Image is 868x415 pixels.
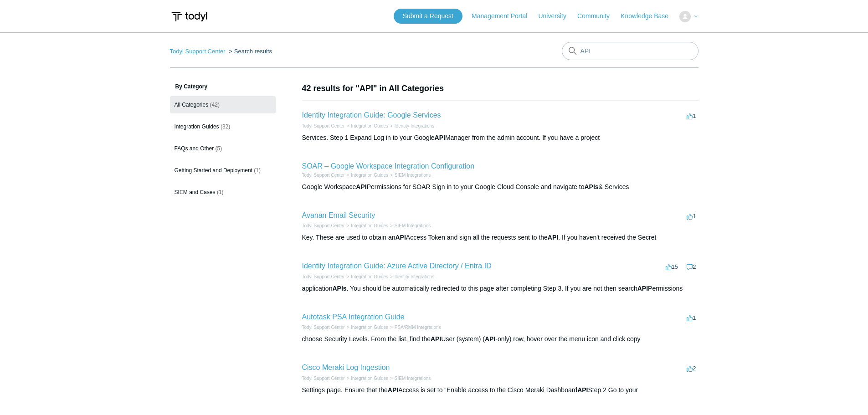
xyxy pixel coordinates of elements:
[175,123,219,130] span: Integration Guides
[388,324,441,331] li: PSA/RMM Integrations
[687,213,696,220] span: 1
[388,123,434,129] li: Identity Integrations
[395,274,434,279] a: Identity Integrations
[302,82,699,95] h1: 42 results for "API" in All Categories
[170,8,209,25] img: Todyl Support Center Help Center home page
[395,223,431,228] a: SIEM Integrations
[637,285,648,292] em: API
[175,145,214,152] span: FAQs and Other
[170,96,276,113] a: All Categories (42)
[621,11,678,21] a: Knowledge Base
[687,365,696,372] span: 2
[302,334,699,344] div: choose Security Levels. From the list, find the User (system) ( -only) row, hover over the menu i...
[302,313,405,321] a: Autotask PSA Integration Guide
[577,11,619,21] a: Community
[302,375,345,382] li: Todyl Support Center
[254,167,261,174] span: (1)
[351,376,388,381] a: Integration Guides
[302,173,345,178] a: Todyl Support Center
[351,325,388,330] a: Integration Guides
[388,386,398,394] em: API
[538,11,575,21] a: University
[170,48,226,55] a: Todyl Support Center
[170,140,276,157] a: FAQs and Other (5)
[302,123,345,129] li: Todyl Support Center
[548,234,558,241] em: API
[351,123,388,128] a: Integration Guides
[216,145,222,152] span: (5)
[344,324,388,331] li: Integration Guides
[175,102,209,108] span: All Categories
[485,335,495,343] em: API
[472,11,536,21] a: Management Portal
[356,183,366,190] em: API
[302,325,345,330] a: Todyl Support Center
[227,48,272,55] li: Search results
[435,134,445,141] em: API
[388,172,431,179] li: SIEM Integrations
[302,385,699,395] div: Settings page. Ensure that the Access is set to “Enable access to the Cisco Meraki Dashboard Step...
[395,234,406,241] em: API
[351,223,388,228] a: Integration Guides
[351,173,388,178] a: Integration Guides
[302,182,699,192] div: Google Workspace Permissions for SOAR Sign in to your Google Cloud Console and navigate to & Serv...
[344,375,388,382] li: Integration Guides
[302,172,345,179] li: Todyl Support Center
[395,173,431,178] a: SIEM Integrations
[388,375,431,382] li: SIEM Integrations
[395,123,434,128] a: Identity Integrations
[302,223,345,228] a: Todyl Support Center
[302,262,492,270] a: Identity Integration Guide: Azure Active Directory / Entra ID
[170,118,276,135] a: Integration Guides (32)
[687,263,696,270] span: 2
[332,285,346,292] em: APIs
[302,123,345,128] a: Todyl Support Center
[175,167,252,174] span: Getting Started and Deployment
[302,274,345,279] a: Todyl Support Center
[562,42,699,60] input: Search
[577,386,588,394] em: API
[210,102,220,108] span: (42)
[302,162,475,170] a: SOAR – Google Workspace Integration Configuration
[217,189,224,195] span: (1)
[687,113,696,119] span: 1
[302,111,441,119] a: Identity Integration Guide: Google Services
[170,162,276,179] a: Getting Started and Deployment (1)
[302,364,390,371] a: Cisco Meraki Log Ingestion
[302,324,345,331] li: Todyl Support Center
[344,172,388,179] li: Integration Guides
[388,222,431,229] li: SIEM Integrations
[351,274,388,279] a: Integration Guides
[170,48,227,55] li: Todyl Support Center
[344,273,388,280] li: Integration Guides
[175,189,216,195] span: SIEM and Cases
[395,376,431,381] a: SIEM Integrations
[170,82,276,91] h3: By Category
[584,183,598,190] em: APIs
[431,335,441,343] em: API
[302,233,699,242] div: Key. These are used to obtain an Access Token and sign all the requests sent to the . If you have...
[687,314,696,321] span: 1
[666,263,678,270] span: 15
[302,273,345,280] li: Todyl Support Center
[170,184,276,201] a: SIEM and Cases (1)
[302,211,375,219] a: Avanan Email Security
[388,273,434,280] li: Identity Integrations
[344,123,388,129] li: Integration Guides
[302,222,345,229] li: Todyl Support Center
[302,133,699,143] div: Services. Step 1 Expand Log in to your Google Manager from the admin account. If you have a project
[221,123,230,130] span: (32)
[302,376,345,381] a: Todyl Support Center
[395,325,441,330] a: PSA/RMM Integrations
[302,284,699,293] div: application . You should be automatically redirected to this page after completing Step 3. If you...
[394,9,462,24] a: Submit a Request
[344,222,388,229] li: Integration Guides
